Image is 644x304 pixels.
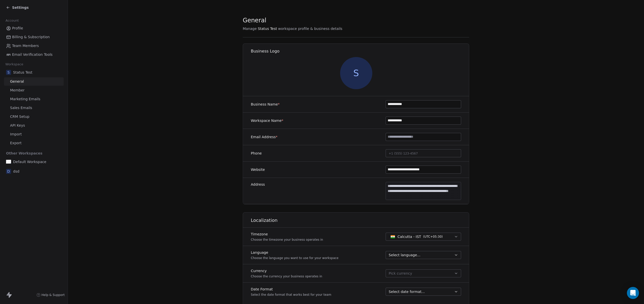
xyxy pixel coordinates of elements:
span: Manage [243,26,257,31]
span: workspace profile & business details [278,26,342,31]
span: Pick currency [389,271,412,276]
span: General [10,79,24,84]
a: Billing & Subscription [4,33,64,41]
label: Currency [251,268,322,273]
span: Help & Support [42,293,65,297]
span: Profile [12,26,23,31]
button: Pick currency [386,269,461,277]
span: S [6,70,11,75]
span: Calcutta - IST [397,234,421,239]
label: Email Address [251,134,277,139]
label: Date Format [251,287,331,292]
span: Workspace [3,61,25,68]
a: Email Verification Tools [4,50,64,59]
a: Import [4,130,64,138]
span: API Keys [10,123,25,128]
span: General [243,17,266,24]
a: Marketing Emails [4,95,64,103]
span: Import [10,132,22,137]
span: Default Workspace [13,159,46,164]
span: d [6,169,11,174]
span: Export [10,140,22,146]
span: Team Members [12,43,39,48]
a: Settings [6,5,29,10]
span: Account [3,17,21,24]
p: Choose the timezone your business operates in [251,238,323,242]
a: API Keys [4,121,64,130]
p: Select the date format that works best for your team [251,293,331,297]
a: Profile [4,24,64,32]
span: Sales Emails [10,105,32,111]
a: Export [4,139,64,147]
span: S [340,57,372,89]
div: Open Intercom Messenger [627,287,639,299]
a: Help & Support [36,293,65,297]
a: Team Members [4,42,64,50]
label: Website [251,167,265,172]
span: dsd [13,169,19,174]
label: Business Name [251,102,280,107]
a: General [4,77,64,86]
span: Settings [12,5,29,10]
span: Marketing Emails [10,96,40,102]
a: Sales Emails [4,104,64,112]
p: Choose the language you want to use for your workspace [251,256,338,260]
a: CRM Setup [4,113,64,121]
a: Member [4,86,64,94]
label: Phone [251,151,262,156]
h1: Business Logo [251,48,469,54]
img: modal-container.png [6,159,11,164]
button: Calcutta - IST(UTC+05:30) [386,233,461,241]
span: +1 (555) 123-4567 [389,152,418,155]
span: Other Workspaces [4,149,45,157]
span: Select date format... [389,289,425,294]
span: Select language... [389,252,420,258]
span: Status Test [258,26,277,31]
span: ( UTC+05:30 ) [423,234,443,239]
label: Workspace Name [251,118,283,123]
span: Status Test [13,70,32,75]
span: Member [10,88,25,93]
p: Choose the currency your business operates in [251,274,322,278]
label: Language [251,250,338,255]
span: Billing & Subscription [12,34,50,40]
span: Email Verification Tools [12,52,53,57]
button: +1 (555) 123-4567 [386,149,461,157]
span: CRM Setup [10,114,29,119]
label: Timezone [251,232,323,237]
label: Address [251,182,265,187]
h1: Localization [251,217,469,223]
